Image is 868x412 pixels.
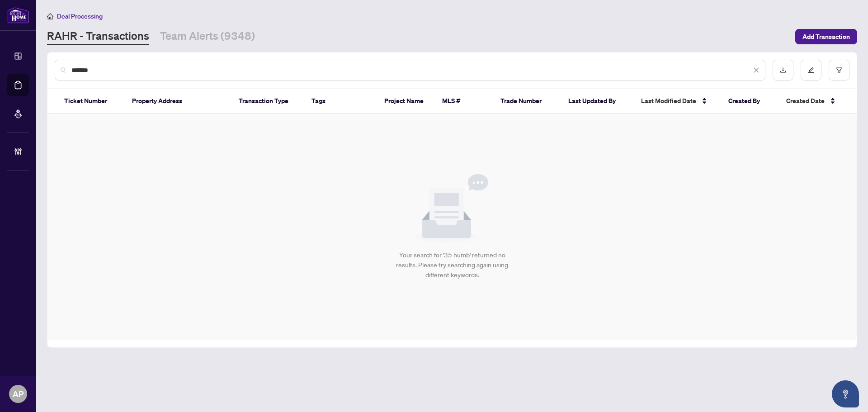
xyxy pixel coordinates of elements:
th: Ticket Number [57,89,125,114]
span: Created Date [786,96,825,106]
span: filter [836,67,842,73]
a: Team Alerts (9348) [160,28,255,45]
th: Tags [304,89,377,114]
th: Last Modified Date [634,89,721,114]
button: Add Transaction [795,29,857,44]
span: close [753,67,759,73]
span: edit [808,67,814,73]
th: Trade Number [493,89,561,114]
th: Property Address [125,89,231,114]
div: Your search for '35 humb' returned no results. Please try searching again using different keywords. [391,250,514,280]
button: edit [801,60,821,81]
span: download [780,67,786,73]
span: Last Modified Date [641,96,696,106]
span: Add Transaction [802,29,850,44]
button: filter [829,60,849,81]
span: home [47,13,53,19]
button: Open asap [832,380,859,407]
a: RAHR - Transactions [47,28,149,45]
th: Created Date [779,89,847,114]
th: Project Name [377,89,435,114]
th: MLS # [435,89,493,114]
span: Deal Processing [57,12,103,20]
img: logo [7,7,29,24]
img: Null State Icon [416,174,488,243]
button: download [773,60,793,81]
th: Last Updated By [561,89,634,114]
span: AP [13,388,24,400]
th: Transaction Type [231,89,304,114]
th: Created By [721,89,779,114]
